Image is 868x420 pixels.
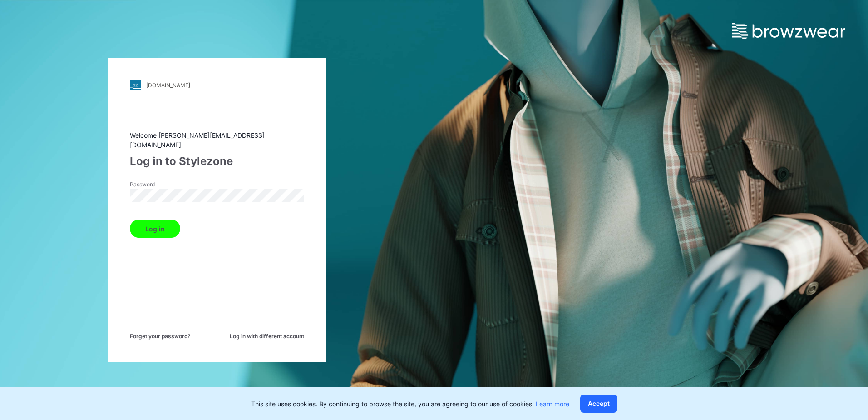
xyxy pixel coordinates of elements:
[251,399,569,409] p: This site uses cookies. By continuing to browse the site, you are agreeing to our use of cookies.
[536,400,569,408] a: Learn more
[130,332,191,340] span: Forget your password?
[146,82,190,89] div: [DOMAIN_NAME]
[130,180,193,189] label: Password
[130,80,304,90] a: [DOMAIN_NAME]
[580,395,617,413] button: Accept
[130,80,141,90] img: stylezone-logo.562084cfcfab977791bfbf7441f1a819.svg
[130,220,180,238] button: Log in
[130,130,304,150] div: Welcome [PERSON_NAME][EMAIL_ADDRESS][DOMAIN_NAME]
[130,153,304,170] div: Log in to Stylezone
[230,332,304,340] span: Log in with different account
[732,23,845,39] img: browzwear-logo.e42bd6dac1945053ebaf764b6aa21510.svg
